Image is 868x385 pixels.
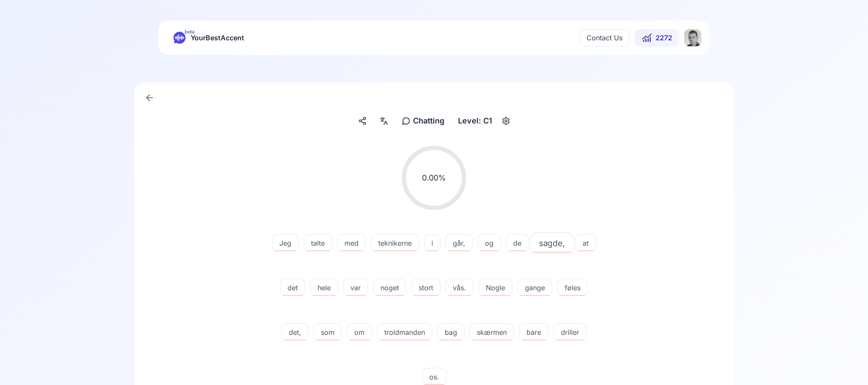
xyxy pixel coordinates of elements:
[280,279,305,296] button: det
[343,279,368,296] button: var
[558,283,587,293] span: føles
[455,113,513,129] button: Level: C1
[455,113,496,129] div: Level: C1
[576,238,596,248] span: at
[506,234,529,251] button: de
[314,327,341,337] span: som
[422,368,446,385] button: os.
[281,323,308,340] button: det,
[347,327,371,337] span: om
[531,237,574,249] span: sagde,
[347,323,372,340] button: om
[337,234,366,251] button: med
[425,238,440,248] span: i
[684,29,701,46] img: IS
[446,238,472,248] span: går,
[272,238,298,248] span: Jeg
[554,327,586,337] span: driller
[446,234,473,251] button: går,
[311,283,338,293] span: hele
[478,238,500,248] span: og
[575,234,596,251] button: at
[520,327,548,337] span: bare
[413,115,444,127] span: Chatting
[411,279,440,296] button: stort
[282,327,308,337] span: det,
[185,28,195,35] span: beta
[534,234,570,251] button: sagde,
[314,323,342,340] button: som
[310,279,338,296] button: hele
[424,234,440,251] button: i
[377,323,432,340] button: troldmanden
[479,279,512,296] button: Nogle
[272,234,299,251] button: Jeg
[422,172,446,184] span: 0.00 %
[167,32,251,44] a: betaYourBestAccent
[398,113,448,129] button: Chatting
[470,327,514,337] span: skærmen
[579,29,630,46] button: Contact Us
[446,283,473,293] span: vås.
[554,323,587,340] button: driller
[338,238,365,248] span: med
[412,283,440,293] span: stort
[478,234,501,251] button: og
[191,32,244,44] span: YourBestAccent
[518,279,552,296] button: gange
[377,327,432,337] span: troldmanden
[281,283,305,293] span: det
[438,327,464,337] span: bag
[506,238,528,248] span: de
[371,238,419,248] span: teknikerne
[371,234,419,251] button: teknikerne
[635,29,679,46] button: 2272
[304,238,332,248] span: talte
[373,279,406,296] button: noget
[655,33,672,43] span: 2272
[518,283,552,293] span: gange
[422,372,446,382] span: os.
[446,279,473,296] button: vås.
[344,283,368,293] span: var
[304,234,332,251] button: talte
[437,323,464,340] button: bag
[374,283,406,293] span: noget
[470,323,514,340] button: skærmen
[519,323,548,340] button: bare
[479,283,512,293] span: Nogle
[557,279,588,296] button: føles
